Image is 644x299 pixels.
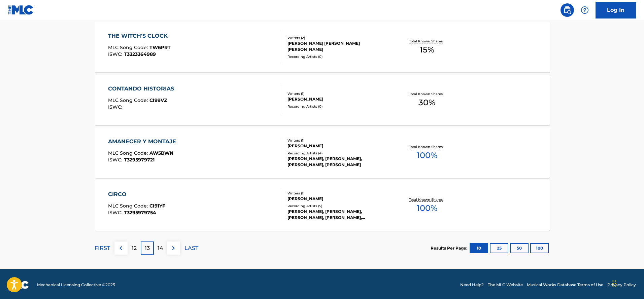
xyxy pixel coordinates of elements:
[610,267,644,299] iframe: Chat Widget
[108,210,124,216] span: ISWC :
[612,273,616,294] div: Arrastrar
[117,244,125,252] img: left
[581,6,589,14] img: help
[95,244,110,252] p: FIRST
[108,150,149,156] span: MLC Song Code :
[409,39,445,44] p: Total Known Shares:
[409,197,445,202] p: Total Known Shares:
[409,144,445,149] p: Total Known Shares:
[108,203,149,209] span: MLC Song Code :
[108,104,124,110] span: ISWC :
[596,2,636,18] a: Log In
[287,156,389,168] div: [PERSON_NAME], [PERSON_NAME], [PERSON_NAME], [PERSON_NAME]
[527,282,603,288] a: Musical Works Database Terms of Use
[124,210,156,216] span: T3295979754
[184,244,198,252] p: LAST
[287,138,389,143] div: Writers ( 1 )
[287,54,389,59] div: Recording Artists ( 0 )
[563,6,571,14] img: search
[460,282,484,288] a: Need Help?
[287,203,389,209] div: Recording Artists ( 5 )
[578,3,591,17] div: Help
[287,143,389,149] div: [PERSON_NAME]
[95,75,550,125] a: CONTANDO HISTORIASMLC Song Code:CI99VZISWC:Writers (1)[PERSON_NAME]Recording Artists (0)Total Kno...
[610,267,644,299] div: Widget de chat
[108,97,149,103] span: MLC Song Code :
[490,243,508,253] button: 25
[287,151,389,156] div: Recording Artists ( 4 )
[95,180,550,231] a: CIRCOMLC Song Code:CI91YFISWC:T3295979754Writers (1)[PERSON_NAME]Recording Artists (5)[PERSON_NAM...
[149,150,173,156] span: AW5BWN
[510,243,529,253] button: 50
[417,149,437,161] span: 100 %
[287,191,389,196] div: Writers ( 1 )
[488,282,523,288] a: The MLC Website
[287,104,389,109] div: Recording Artists ( 0 )
[149,97,167,103] span: CI99VZ
[287,96,389,102] div: [PERSON_NAME]
[561,3,574,17] a: Public Search
[108,51,124,57] span: ISWC :
[420,44,434,56] span: 15 %
[417,202,437,214] span: 100 %
[149,203,165,209] span: CI91YF
[158,244,163,252] p: 14
[124,157,155,163] span: T3295979721
[108,157,124,163] span: ISWC :
[95,127,550,178] a: AMANECER Y MONTAJEMLC Song Code:AW5BWNISWC:T3295979721Writers (1)[PERSON_NAME]Recording Artists (...
[607,282,636,288] a: Privacy Policy
[108,44,149,50] span: MLC Song Code :
[530,243,549,253] button: 100
[108,190,165,198] div: CIRCO
[108,85,177,93] div: CONTANDO HISTORIAS
[108,32,171,40] div: THE WITCH'S CLOCK
[149,44,171,50] span: TW6PRT
[145,244,150,252] p: 13
[37,282,115,288] span: Mechanical Licensing Collective © 2025
[287,91,389,96] div: Writers ( 1 )
[95,22,550,72] a: THE WITCH'S CLOCKMLC Song Code:TW6PRTISWC:T3323364989Writers (2)[PERSON_NAME] [PERSON_NAME] [PERS...
[431,245,469,251] p: Results Per Page:
[287,35,389,40] div: Writers ( 2 )
[418,97,435,109] span: 30 %
[108,138,179,146] div: AMANECER Y MONTAJE
[287,196,389,202] div: [PERSON_NAME]
[287,209,389,221] div: [PERSON_NAME], [PERSON_NAME], [PERSON_NAME], [PERSON_NAME], [PERSON_NAME]
[132,244,137,252] p: 12
[409,91,445,97] p: Total Known Shares:
[470,243,488,253] button: 10
[124,51,156,57] span: T3323364989
[169,244,177,252] img: right
[287,40,389,52] div: [PERSON_NAME] [PERSON_NAME] [PERSON_NAME]
[8,5,34,15] img: MLC Logo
